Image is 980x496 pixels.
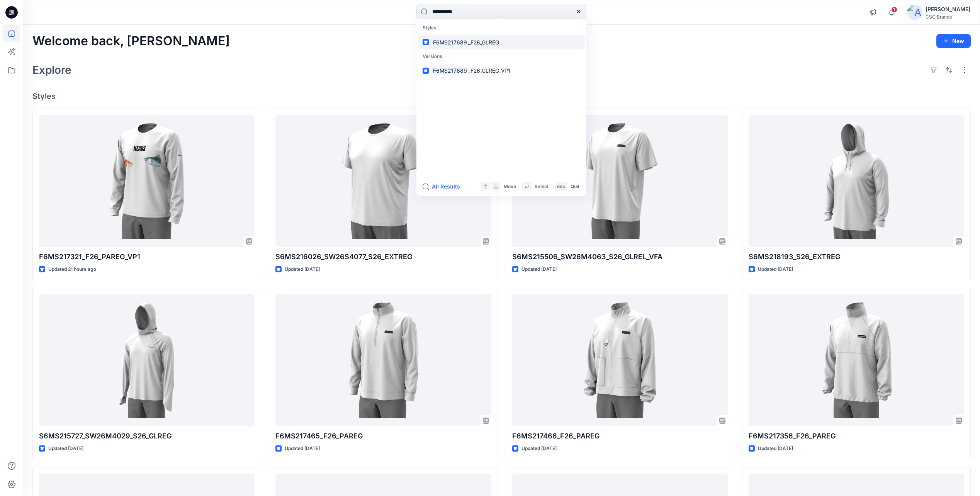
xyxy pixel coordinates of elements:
p: Versions [418,49,585,64]
span: _F26_GLREG_VP1 [468,67,511,74]
p: Updated [DATE] [285,265,320,273]
a: F6MS217356_F26_PAREG [749,294,964,426]
p: Updated [DATE] [758,265,793,273]
a: F6MS217689_F26_GLREG [418,35,585,49]
p: S6MS216026_SW26S4077_S26_EXTREG [275,251,491,262]
img: avatar [907,5,922,20]
p: S6MS218193_S26_EXTREG [749,251,964,262]
a: F6MS217465_F26_PAREG [275,294,491,426]
p: Updated [DATE] [521,265,557,273]
p: Quit [571,183,579,191]
a: S6MS216026_SW26S4077_S26_EXTREG [275,115,491,247]
button: New [936,34,971,48]
h2: Welcome back, [PERSON_NAME] [32,34,230,48]
a: F6MS217466_F26_PAREG [512,294,728,426]
h4: Styles [32,92,971,101]
p: Updated 21 hours ago [48,265,96,273]
button: All Results [423,182,465,191]
a: F6MS217689_F26_GLREG_VP1 [418,63,585,78]
p: esc [557,183,565,191]
p: Styles [418,21,585,35]
p: S6MS215727_SW26M4029_S26_GLREG [39,431,255,442]
p: Select [535,183,549,191]
p: Updated [DATE] [48,445,83,453]
div: CSC Brands [926,14,970,20]
p: Updated [DATE] [285,445,320,453]
p: Updated [DATE] [521,445,557,453]
p: F6MS217356_F26_PAREG [749,431,964,442]
h2: Explore [32,64,71,76]
p: F6MS217321_F26_PAREG_VP1 [39,251,255,262]
p: S6MS215506_SW26M4063_S26_GLREL_VFA [512,251,728,262]
div: [PERSON_NAME] [926,5,970,14]
a: F6MS217321_F26_PAREG_VP1 [39,115,255,247]
span: _F26_GLREG [468,39,499,46]
mark: F6MS217689 [432,38,468,47]
a: S6MS215506_SW26M4063_S26_GLREL_VFA [512,115,728,247]
p: F6MS217466_F26_PAREG [512,431,728,442]
a: S6MS215727_SW26M4029_S26_GLREG [39,294,255,426]
p: Updated [DATE] [758,445,793,453]
p: Move [504,183,516,191]
mark: F6MS217689 [432,66,468,75]
a: S6MS218193_S26_EXTREG [749,115,964,247]
p: F6MS217465_F26_PAREG [275,431,491,442]
span: 1 [891,7,897,13]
